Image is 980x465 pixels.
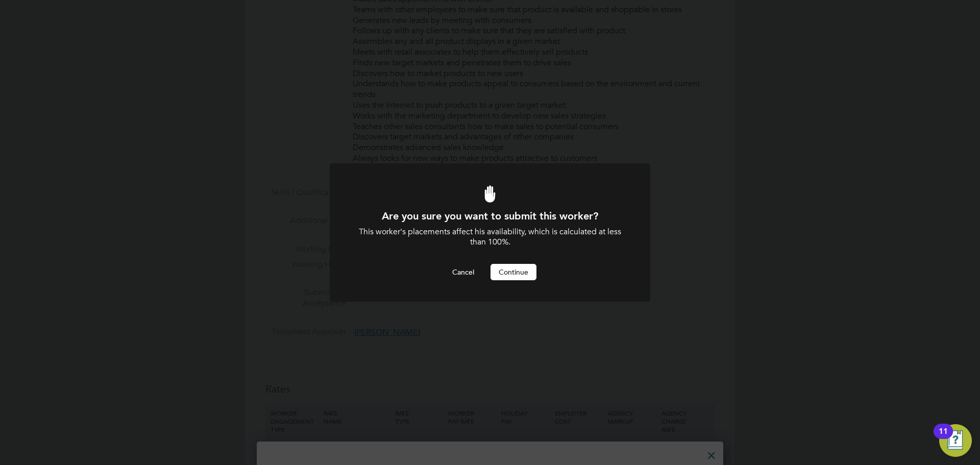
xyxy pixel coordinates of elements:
button: Cancel [444,264,482,280]
div: 11 [939,431,948,445]
button: Open Resource Center, 11 new notifications [939,424,972,457]
h1: Are you sure you want to submit this worker? [357,209,623,223]
div: This worker's placements affect his availability, which is calculated at less than 100%. [357,227,623,248]
button: Continue [491,264,536,280]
